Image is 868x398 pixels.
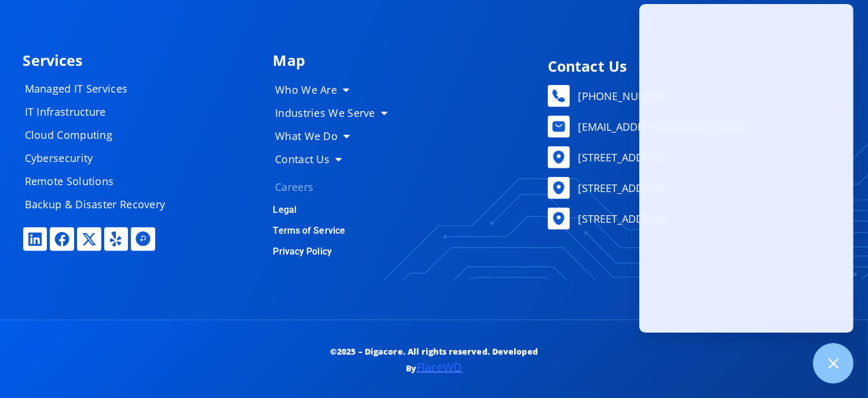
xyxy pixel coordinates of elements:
[13,100,187,123] a: IT Infrastructure
[576,210,672,227] span: [STREET_ADDRESS]
[13,193,187,216] a: Backup & Disaster Recovery
[13,77,187,100] a: Managed IT Services
[13,146,187,169] a: Cybersecurity
[548,85,839,107] a: [PHONE_NUMBER]
[13,77,187,216] nav: Menu
[576,118,750,135] span: [EMAIL_ADDRESS][DOMAIN_NAME]
[576,87,671,105] span: [PHONE_NUMBER]
[548,177,839,199] a: [STREET_ADDRESS]
[13,169,187,193] a: Remote Solutions
[639,4,854,333] iframe: Chatgenie Messenger
[305,344,563,377] p: ©2025 – Digacore. All rights reserved. Developed By
[273,204,297,215] a: Legal
[548,116,839,138] a: [EMAIL_ADDRESS][DOMAIN_NAME]
[263,124,408,148] a: What We Do
[416,359,462,375] a: FlareWD
[273,225,346,236] a: Terms of Service
[548,146,839,168] a: [STREET_ADDRESS]
[23,53,262,68] h4: Services
[263,78,408,101] a: Who We Are
[273,53,531,68] h4: Map
[263,101,408,124] a: Industries We Serve
[273,246,332,257] a: Privacy Policy
[263,175,408,198] a: Careers
[13,123,187,146] a: Cloud Computing
[548,208,839,230] a: [STREET_ADDRESS]
[263,78,408,194] nav: Menu
[263,148,408,171] a: Contact Us
[576,179,672,197] span: [STREET_ADDRESS]
[576,149,672,166] span: [STREET_ADDRESS]
[548,59,839,73] h4: Contact Us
